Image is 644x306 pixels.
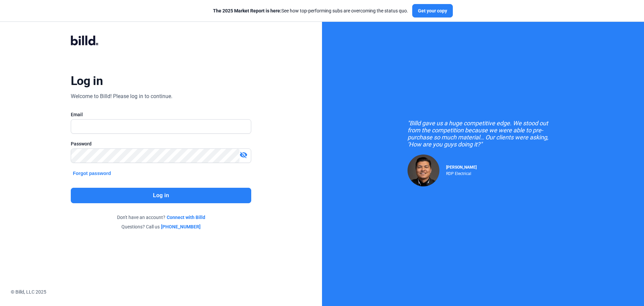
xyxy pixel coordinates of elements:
button: Log in [71,188,251,203]
mat-icon: visibility_off [239,151,248,159]
div: Log in [71,74,103,88]
div: "Billd gave us a huge competitive edge. We stood out from the competition because we were able to... [408,120,558,148]
a: Connect with Billd [167,214,205,221]
a: [PHONE_NUMBER] [161,223,201,230]
div: Don't have an account? [71,214,251,221]
button: Forgot password [71,170,113,177]
img: Raul Pacheco [408,155,439,186]
span: [PERSON_NAME] [446,165,477,170]
div: See how top-performing subs are overcoming the status quo. [213,7,408,14]
div: Questions? Call us [71,223,251,230]
div: RDP Electrical [446,170,477,176]
div: Password [71,140,251,147]
span: The 2025 Market Report is here: [213,8,281,13]
div: Email [71,111,251,118]
button: Get your copy [412,4,453,17]
div: Welcome to Billd! Please log in to continue. [71,92,172,100]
